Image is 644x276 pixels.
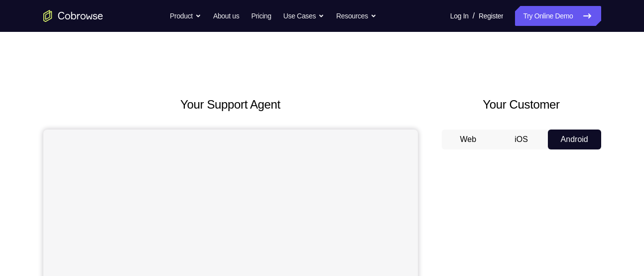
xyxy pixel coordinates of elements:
a: Register [479,6,503,26]
button: Android [548,130,601,149]
button: Resources [336,6,377,26]
h2: Your Customer [442,96,601,114]
a: Try Online Demo [515,6,601,26]
span: / [473,10,475,22]
button: Web [442,130,495,149]
h2: Your Support Agent [43,96,418,114]
button: Product [170,6,201,26]
a: Pricing [251,6,271,26]
a: Go to the home page [43,10,103,22]
a: About us [213,6,239,26]
a: Log In [450,6,469,26]
button: iOS [495,130,548,149]
button: Use Cases [283,6,324,26]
